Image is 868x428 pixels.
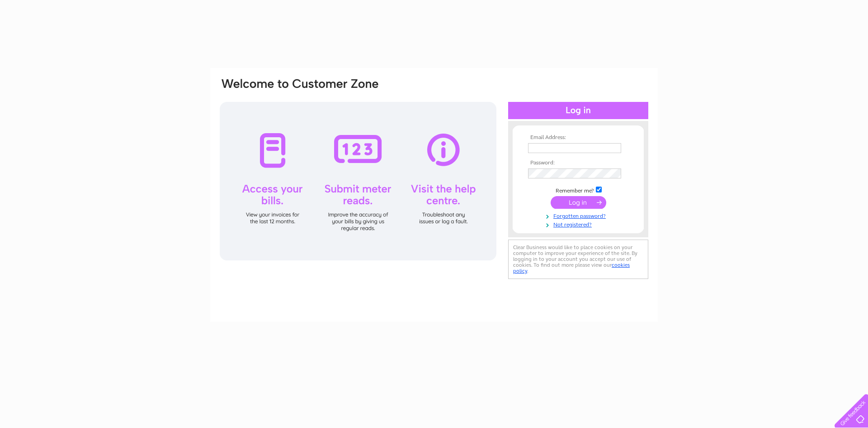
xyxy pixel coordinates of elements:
[508,240,648,279] div: Clear Business would like to place cookies on your computer to improve your experience of the sit...
[528,220,631,228] a: Not registered?
[526,135,631,141] th: Email Address:
[513,262,630,274] a: cookies policy
[526,185,631,194] td: Remember me?
[551,196,606,209] input: Submit
[526,160,631,166] th: Password:
[528,211,631,220] a: Forgotten password?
